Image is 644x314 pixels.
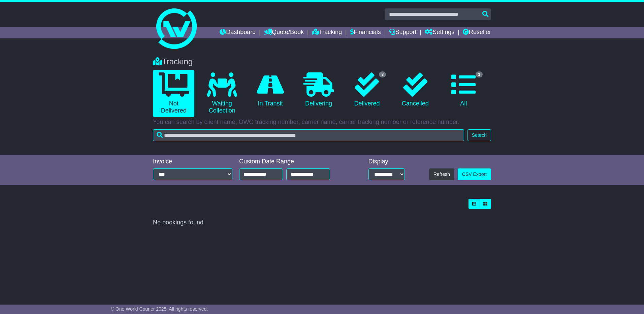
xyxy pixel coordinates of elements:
a: In Transit [250,70,291,110]
a: CSV Export [458,168,491,180]
p: You can search by client name, OWC tracking number, carrier name, carrier tracking number or refe... [153,119,491,126]
a: Dashboard [220,27,256,38]
span: © One World Courier 2025. All rights reserved. [111,306,208,312]
span: 3 [476,71,483,77]
a: Financials [350,27,381,38]
a: Cancelled [394,70,436,110]
a: Quote/Book [264,27,304,38]
a: Support [389,27,416,38]
button: Search [468,129,491,141]
div: Tracking [150,57,494,67]
a: Settings [425,27,454,38]
a: Delivering [298,70,339,110]
div: No bookings found [153,219,491,226]
a: Tracking [312,27,342,38]
a: 3 All [443,70,484,110]
a: Reseller [463,27,491,38]
div: Display [368,158,405,165]
a: Not Delivered [153,70,194,117]
a: Waiting Collection [201,70,243,117]
a: 3 Delivered [346,70,388,110]
span: 3 [379,71,386,77]
div: Custom Date Range [239,158,347,165]
button: Refresh [429,168,454,180]
div: Invoice [153,158,232,165]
